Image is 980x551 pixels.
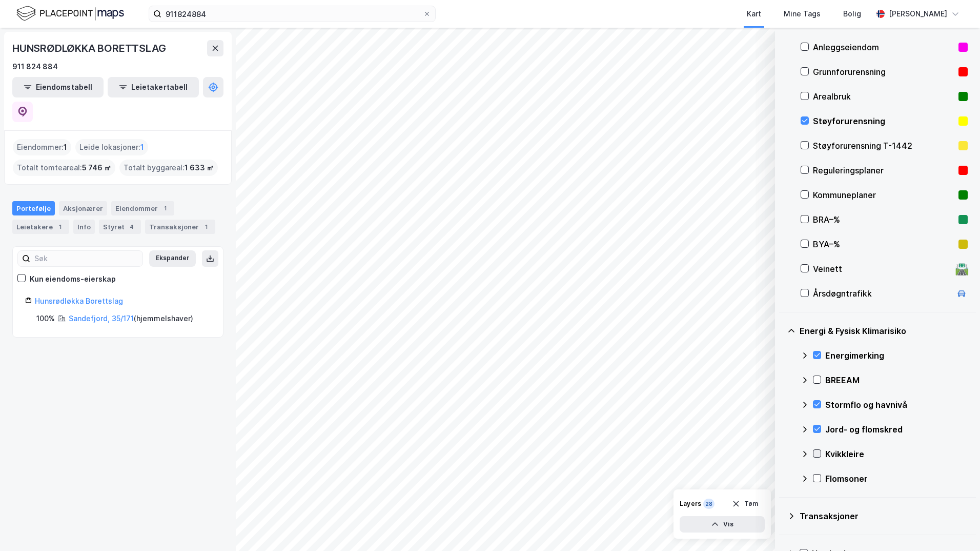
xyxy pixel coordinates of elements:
[12,61,58,73] div: 911 824 884
[99,220,141,234] div: Styret
[725,496,765,512] button: Tøm
[64,141,67,153] span: 1
[889,8,947,20] div: [PERSON_NAME]
[201,222,211,232] div: 1
[127,222,137,232] div: 4
[843,8,861,20] div: Bolig
[149,250,196,267] button: Ekspander
[784,8,821,20] div: Mine Tags
[119,160,218,176] div: Totalt byggareal :
[59,201,107,215] div: Aksjonærer
[111,201,174,215] div: Eiendommer
[185,162,214,174] span: 1 633 ㎡
[813,140,954,152] div: Støyforurensning T-1442
[929,502,980,551] iframe: Chat Widget
[35,297,123,305] a: Hunsrødløkka Borettslag
[13,160,115,176] div: Totalt tomteareal :
[16,5,124,23] img: logo.f888ab2527a4732fd821a326f86c7f29.svg
[140,141,144,153] span: 1
[825,448,968,460] div: Kvikkleire
[825,399,968,411] div: Stormflo og havnivå
[160,203,170,213] div: 1
[12,77,104,97] button: Eiendomstabell
[747,8,761,20] div: Kart
[825,349,968,362] div: Energimerking
[813,213,954,226] div: BRA–%
[680,516,765,533] button: Vis
[30,273,116,285] div: Kun eiendoms-eierskap
[800,510,968,522] div: Transaksjoner
[800,325,968,337] div: Energi & Fysisk Klimarisiko
[69,314,134,323] a: Sandefjord, 35/171
[813,90,954,103] div: Arealbruk
[813,164,954,176] div: Reguleringsplaner
[73,220,95,234] div: Info
[955,262,969,275] div: 🛣️
[75,139,148,155] div: Leide lokasjoner :
[12,201,55,215] div: Portefølje
[36,312,55,325] div: 100%
[69,312,193,325] div: ( hjemmelshaver )
[813,41,954,53] div: Anleggseiendom
[12,40,168,56] div: HUNSRØDLØKKA BORETTSLAG
[703,499,714,509] div: 28
[813,66,954,78] div: Grunnforurensning
[30,251,142,266] input: Søk
[55,222,65,232] div: 1
[161,6,423,22] input: Søk på adresse, matrikkel, gårdeiere, leietakere eller personer
[813,287,951,300] div: Årsdøgntrafikk
[813,189,954,201] div: Kommuneplaner
[825,374,968,386] div: BREEAM
[12,220,69,234] div: Leietakere
[813,115,954,127] div: Støyforurensning
[680,500,701,508] div: Layers
[813,263,951,275] div: Veinett
[13,139,71,155] div: Eiendommer :
[813,238,954,250] div: BYA–%
[825,473,968,485] div: Flomsoner
[108,77,199,97] button: Leietakertabell
[145,220,215,234] div: Transaksjoner
[825,423,968,436] div: Jord- og flomskred
[82,162,111,174] span: 5 746 ㎡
